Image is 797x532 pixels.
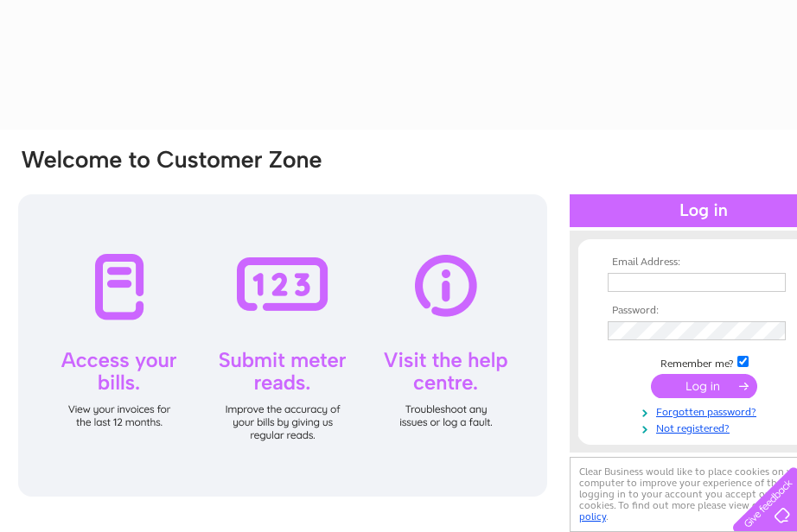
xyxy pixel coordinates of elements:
input: Submit [651,374,757,398]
